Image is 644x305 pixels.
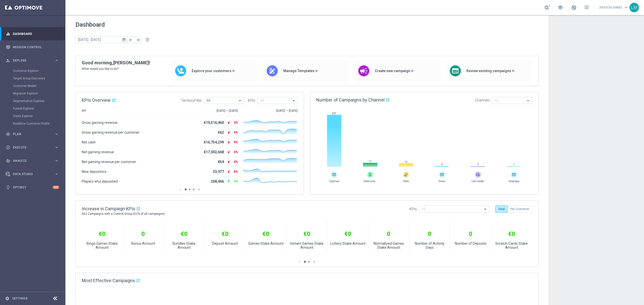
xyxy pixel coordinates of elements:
a: Realtime Customer Profile [13,122,52,126]
a: Customer Explorer [13,69,52,73]
div: Dashboard [6,27,59,40]
span: Analyze [13,159,54,162]
button: track_changes Analyze keyboard_arrow_right [6,159,59,163]
div: Migration Explorer [13,90,65,97]
button: person_search Explore keyboard_arrow_right [6,59,59,63]
button: lightbulb Optibot +10 [6,185,59,189]
a: Dashboard [13,27,59,40]
i: keyboard_arrow_right [54,145,59,150]
a: Optibot [13,181,53,194]
div: Funnel Explorer [13,105,65,112]
span: Data Studio [13,173,54,176]
a: Segmentation Explorer [13,99,52,103]
i: gps_fixed [6,132,10,136]
i: keyboard_arrow_right [54,132,59,136]
a: Settings [12,297,27,300]
div: LM [629,3,639,12]
div: Plan [6,132,54,136]
a: Migration Explorer [13,91,52,95]
span: school [557,5,563,10]
i: settings [5,296,10,301]
div: Analyze [6,159,54,163]
div: Mission Control [6,40,59,54]
div: Target Group Discovery [13,75,65,82]
i: person_search [6,58,10,63]
button: Data Studio keyboard_arrow_right [6,172,59,176]
i: play_circle_outline [6,145,10,150]
i: keyboard_arrow_right [54,158,59,163]
div: Customer Model [13,82,65,90]
a: Customer Model [13,84,52,88]
a: Funnel Explorer [13,107,52,111]
i: keyboard_arrow_right [54,172,59,176]
i: keyboard_arrow_right [54,58,59,63]
span: Plan [13,133,54,136]
div: Data Studio [6,172,54,176]
button: Mission Control [6,45,59,49]
div: Execute [6,145,54,150]
span: keyboard_arrow_down [623,5,629,10]
div: Optibot [6,181,59,194]
i: lightbulb [6,185,10,190]
button: play_circle_outline Execute keyboard_arrow_right [6,145,59,149]
a: Mission Control [13,40,59,54]
span: Explore [13,59,54,62]
div: Segmentation Explorer [13,97,65,105]
a: [PERSON_NAME]keyboard_arrow_down [599,4,629,11]
button: gps_fixed Plan keyboard_arrow_right [6,132,59,136]
div: +10 [53,186,59,189]
div: Customer Explorer [13,67,65,75]
span: Execute [13,146,54,149]
a: Target Group Discovery [13,76,52,80]
button: equalizer Dashboard [6,32,59,36]
div: Explore [6,58,54,63]
i: track_changes [6,159,10,163]
a: Visits Explorer [13,114,52,118]
div: Visits Explorer [13,112,65,120]
i: equalizer [6,32,10,36]
div: Realtime Customer Profile [13,120,65,127]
